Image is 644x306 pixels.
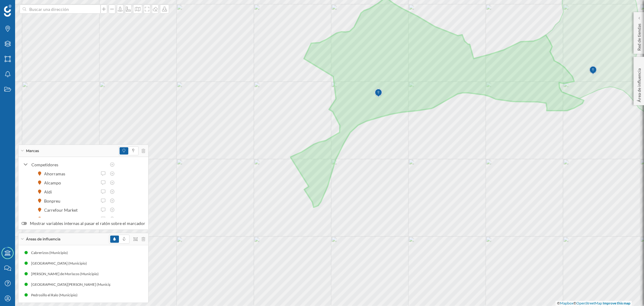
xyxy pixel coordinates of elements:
[31,292,81,298] div: Pedrosillo el Ralo (Municipio)
[31,161,106,168] div: Competidores
[636,21,642,51] p: Red de tiendas
[31,282,118,288] div: [GEOGRAPHIC_DATA][PERSON_NAME] (Municipio)
[31,260,90,266] div: [GEOGRAPHIC_DATA] (Municipio)
[12,4,34,10] span: Soporte
[556,301,632,306] div: © ©
[560,301,573,305] a: Mapbox
[44,189,55,195] div: Aldi
[44,171,69,177] div: Ahorramas
[44,180,64,186] div: Alcampo
[44,216,67,222] div: Coaliment
[576,301,602,305] a: OpenStreetMap
[31,271,102,277] div: [PERSON_NAME] de Moriscos (Municipio)
[589,64,597,76] img: Marker
[26,148,39,154] span: Marcas
[31,250,71,256] div: Cabrerizos (Municipio)
[374,87,382,99] img: Marker
[44,207,81,213] div: Carrefour Market
[44,198,64,204] div: Bonpreu
[21,220,145,226] label: Mostrar variables internas al pasar el ratón sobre el marcador
[636,66,642,102] p: Área de influencia
[4,5,11,17] img: Geoblink Logo
[26,236,60,242] span: Áreas de influencia
[603,301,630,305] a: Improve this map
